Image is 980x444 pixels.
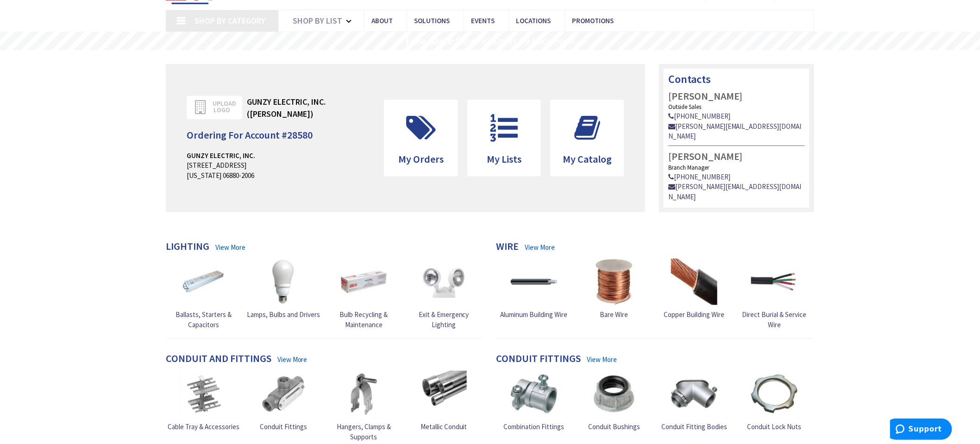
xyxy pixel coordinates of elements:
span: Cable Tray & Accessories [168,422,239,431]
div: [US_STATE] 06880-2006 [187,171,287,180]
rs-layer: Free Same Day Pickup at 19 Locations [406,36,575,46]
div: [STREET_ADDRESS] [187,160,287,170]
a: Copper Building Wire Copper Building Wire [664,259,725,319]
img: Metallic Conduit [421,371,467,417]
span: Exit & Emergency Lighting [419,310,469,329]
span: My Catalog [563,152,612,165]
img: Aluminum Building Wire [511,259,557,305]
span: Bulb Recycling & Maintenance [339,310,388,329]
a: My Catalog [551,100,624,176]
a: Conduit Bushings Conduit Bushings [588,371,640,431]
small: Outside Sales [668,103,701,111]
span: Locations [516,16,551,25]
a: View More [277,355,308,364]
img: Exit & Emergency Lighting [421,259,467,305]
a: Metallic Conduit Metallic Conduit [421,371,467,431]
a: View More [587,355,617,364]
span: Conduit Fittings [260,422,307,431]
h4: Conduit Fittings [496,353,581,366]
span: My Lists [487,152,521,165]
span: 28580 [287,128,313,141]
img: Hangers, Clamps & Supports [340,371,387,417]
span: Lamps, Bulbs and Drivers [247,310,320,319]
img: Direct Burial & Service Wire [751,259,798,305]
img: Combination Fittings [511,371,557,417]
a: My Orders [384,100,458,176]
a: Conduit Lock Nuts Conduit Lock Nuts [748,371,802,431]
img: Conduit Lock Nuts [751,371,798,417]
span: Bare Wire [600,310,628,319]
span: Conduit Lock Nuts [748,422,802,431]
span: Solutions [414,16,450,25]
span: Aluminum Building Wire [501,310,568,319]
img: Copper Building Wire [671,259,717,305]
a: [PHONE_NUMBER] [668,111,730,121]
a: Hangers, Clamps & Supports Hangers, Clamps & Supports [326,371,402,442]
img: Conduit Fittings [260,371,307,417]
h4: Lighting [166,241,209,254]
a: My Lists [468,100,541,176]
img: Bulb Recycling & Maintenance [340,259,387,305]
h4: [PERSON_NAME] [668,151,805,162]
a: Conduit Fittings Conduit Fittings [260,371,307,431]
h3: Contacts [668,73,805,85]
a: Exit & Emergency Lighting Exit & Emergency Lighting [406,259,482,330]
span: My Orders [398,152,444,165]
span: Shop By List [293,15,342,26]
span: Combination Fittings [504,422,565,431]
span: Direct Burial & Service Wire [742,310,807,329]
span: Upload Logo [208,100,231,113]
strong: GUNZY ELECTRIC, INC. [187,151,255,160]
a: [PERSON_NAME][EMAIL_ADDRESS][DOMAIN_NAME] [668,182,805,202]
img: Conduit Bushings [591,371,637,417]
a: Conduit Fitting Bodies Conduit Fitting Bodies [661,371,727,431]
div: GUNZY ELECTRIC, INC. [247,96,326,108]
span: Conduit Fitting Bodies [661,422,727,431]
a: Bare Wire Bare Wire [591,259,637,319]
span: Copper Building Wire [664,310,725,319]
a: Direct Burial & Service Wire Direct Burial & Service Wire [736,259,812,330]
a: View More [215,242,245,252]
span: Hangers, Clamps & Supports [337,422,391,441]
a: View More [525,242,555,252]
h4: Conduit and Fittings [166,353,271,366]
img: Lamps, Bulbs and Drivers [260,259,307,305]
small: Branch Manager [668,164,709,172]
div: ([PERSON_NAME]) [247,108,326,120]
h4: Wire [496,241,519,254]
a: Bulb Recycling & Maintenance Bulb Recycling & Maintenance [326,259,402,330]
iframe: Opens a widget where you can find more information [890,419,952,442]
a: [PERSON_NAME][EMAIL_ADDRESS][DOMAIN_NAME] [668,121,805,141]
span: Conduit Bushings [588,422,640,431]
img: Cable Tray & Accessories [180,371,226,417]
a: Cable Tray & Accessories Cable Tray & Accessories [168,371,239,431]
a: Combination Fittings Combination Fittings [504,371,565,431]
img: Ballasts, Starters & Capacitors [180,259,226,305]
h4: Ordering For Account # [187,129,313,140]
span: Promotions [572,16,614,25]
h4: [PERSON_NAME] [668,90,805,101]
span: Metallic Conduit [421,422,467,431]
span: Events [471,16,495,25]
a: [PHONE_NUMBER] [668,172,730,182]
span: Ballasts, Starters & Capacitors [176,310,232,329]
span: About [371,16,393,25]
a: Ballasts, Starters & Capacitors Ballasts, Starters & Capacitors [165,259,241,330]
span: Shop By Category [195,15,265,26]
a: Aluminum Building Wire Aluminum Building Wire [501,259,568,319]
img: Conduit Fitting Bodies [671,371,717,417]
img: Bare Wire [591,259,637,305]
a: Lamps, Bulbs and Drivers Lamps, Bulbs and Drivers [247,259,320,319]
